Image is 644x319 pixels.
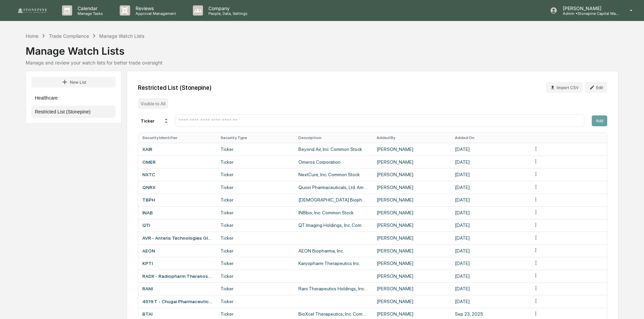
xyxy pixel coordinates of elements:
div: Manage and review your watch lists for better trade oversight [26,60,618,65]
td: Ticker [216,181,295,194]
td: [PERSON_NAME] [373,244,451,257]
button: Edit [585,82,607,93]
td: [PERSON_NAME] [373,219,451,232]
iframe: Open customer support [622,297,641,315]
div: QTI [142,222,212,228]
div: Ticker [138,115,172,126]
td: Ticker [216,143,295,156]
p: Calendar [72,5,106,11]
td: [DEMOGRAPHIC_DATA] Biopharma, Inc. [294,194,373,207]
td: Ticker [216,156,295,168]
td: [PERSON_NAME] [373,168,451,181]
div: 4519.T - Chugai Pharmaceutical Co., Ltd. [142,299,212,304]
th: Added By [373,133,451,143]
div: Visible to All [138,98,168,109]
div: XAIR [142,147,212,152]
td: Ticker [216,270,295,283]
p: People, Data, Settings [203,11,251,16]
td: [PERSON_NAME] [373,156,451,168]
td: [DATE] [451,181,529,194]
td: [PERSON_NAME] [373,295,451,308]
td: Beyond Air, Inc. Common Stock [294,143,373,156]
div: OMER [142,159,212,165]
div: QNRX [142,185,212,190]
td: NextCure, Inc. Common Stock [294,168,373,181]
td: [PERSON_NAME] [373,194,451,207]
p: Reviews [130,5,179,11]
td: [DATE] [451,143,529,156]
td: [DATE] [451,232,529,244]
button: Restricted List (Stonepine) [31,106,116,118]
div: Manage Watch Lists [99,33,144,39]
td: Ticker [216,257,295,270]
p: [PERSON_NAME] [557,5,620,11]
th: Security Type [216,133,295,143]
div: RANI [142,286,212,291]
td: [DATE] [451,282,529,295]
td: [DATE] [451,194,529,207]
div: BTAI [142,311,212,317]
button: Import CSV [546,82,583,93]
div: Manage Watch Lists [26,39,618,57]
td: [DATE] [451,270,529,283]
button: New List [31,77,116,87]
td: [DATE] [451,219,529,232]
p: Manage Tasks [72,11,106,16]
td: Ticker [216,282,295,295]
div: AVR - Anteris Technologies Global Corp. [142,235,212,241]
td: Ticker [216,194,295,207]
td: [PERSON_NAME] [373,232,451,244]
td: [DATE] [451,257,529,270]
td: Ticker [216,219,295,232]
td: Rani Therapeutics Holdings, Inc. Class A Common Stock [294,282,373,295]
td: Omeros Corporation [294,156,373,168]
td: Ticker [216,244,295,257]
button: Add [592,115,607,126]
div: NXTC [142,172,212,177]
div: INAB [142,210,212,215]
th: Added On [451,133,529,143]
td: [DATE] [451,244,529,257]
td: Quoin Pharmaceuticals, Ltd. American Depositary Shares [294,181,373,194]
td: [PERSON_NAME] [373,181,451,194]
td: [DATE] [451,206,529,219]
td: [PERSON_NAME] [373,143,451,156]
button: Healthcare [31,92,116,104]
td: Ticker [216,206,295,219]
td: [PERSON_NAME] [373,257,451,270]
div: RADX - Radiopharm Theranostics Limited [142,273,212,279]
p: Company [203,5,251,11]
td: [DATE] [451,295,529,308]
img: logo [16,7,49,14]
td: [DATE] [451,156,529,168]
td: [DATE] [451,168,529,181]
td: Ticker [216,232,295,244]
td: Ticker [216,295,295,308]
p: Approval Management [130,11,179,16]
div: TBPH [142,197,212,203]
div: KPTI [142,261,212,266]
th: Security Identifier [138,133,216,143]
td: Ticker [216,168,295,181]
td: AEON Biopharma, Inc. [294,244,373,257]
td: [PERSON_NAME] [373,206,451,219]
td: QT Imaging Holdings, Inc. Common Stock [294,219,373,232]
div: Restricted List (Stonepine) [138,84,212,91]
p: Admin • Stonepine Capital Management [557,11,620,16]
td: [PERSON_NAME] [373,270,451,283]
div: AEON [142,248,212,254]
td: [PERSON_NAME] [373,282,451,295]
div: Trade Compliance [49,33,89,39]
td: IN8bio, Inc. Common Stock [294,206,373,219]
div: Home [26,33,38,39]
th: Description [294,133,373,143]
td: Karyopharm Therapeutics Inc. [294,257,373,270]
